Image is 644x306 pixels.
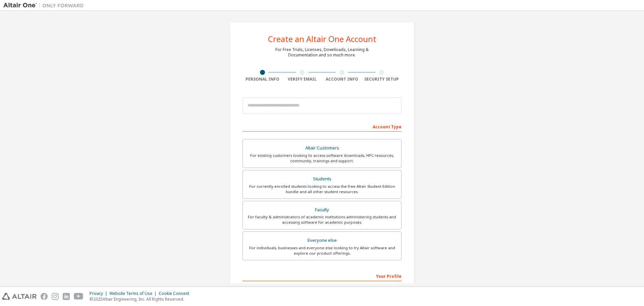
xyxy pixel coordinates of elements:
div: Privacy [90,291,109,296]
div: Security Setup [362,77,402,82]
div: For currently enrolled students looking to access the free Altair Student Edition bundle and all ... [247,184,397,194]
div: For existing customers looking to access software downloads, HPC resources, community, trainings ... [247,153,397,164]
div: For individuals, businesses and everyone else looking to try Altair software and explore our prod... [247,245,397,256]
img: altair_logo.svg [2,293,37,300]
img: Altair One [3,2,87,9]
div: Everyone else [247,236,397,245]
div: Account Info [322,77,362,82]
img: instagram.svg [52,293,59,300]
div: Website Terms of Use [109,291,159,296]
img: linkedin.svg [63,293,70,300]
div: Your Profile [243,270,401,281]
div: Faculty [247,205,397,215]
img: facebook.svg [41,293,48,300]
div: Altair Customers [247,143,397,153]
div: For Free Trials, Licenses, Downloads, Learning & Documentation and so much more. [275,47,369,58]
div: Personal Info [243,77,282,82]
div: Account Type [243,121,401,132]
div: For faculty & administrators of academic institutions administering students and accessing softwa... [247,214,397,225]
img: youtube.svg [74,293,84,300]
p: © 2025 Altair Engineering, Inc. All Rights Reserved. [90,296,193,302]
div: Students [247,174,397,184]
div: Verify Email [282,77,322,82]
div: Cookie Consent [159,291,193,296]
div: Create an Altair One Account [268,35,376,43]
